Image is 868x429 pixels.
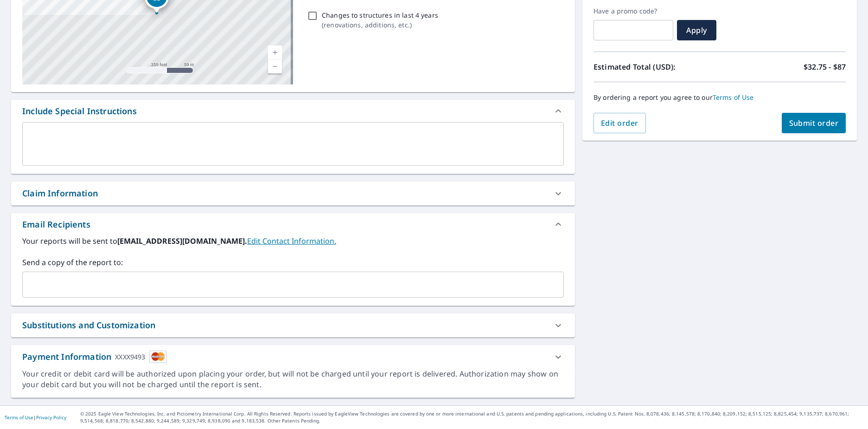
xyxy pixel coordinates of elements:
a: Terms of Use [5,414,33,421]
span: Apply [684,25,709,35]
div: Your credit or debit card will be authorized upon placing your order, but will not be charged unt... [22,369,564,390]
p: Changes to structures in last 4 years [322,10,438,20]
a: Current Level 17, Zoom Out [268,59,282,73]
p: ( renovations, additions, etc. ) [322,20,438,30]
div: XXXX9493 [115,351,145,363]
span: Edit order [601,118,638,128]
a: Terms of Use [713,93,754,102]
p: By ordering a report you agree to our [594,93,846,102]
a: Current Level 17, Zoom In [268,45,282,59]
div: Include Special Instructions [11,100,575,122]
p: | [5,415,66,420]
div: Payment Information [22,351,167,363]
a: Privacy Policy [36,414,66,421]
div: Payment InformationXXXX9493cardImage [11,345,575,369]
button: Edit order [594,113,646,133]
div: Substitutions and Customization [11,313,575,337]
p: © 2025 Eagle View Technologies, Inc. and Pictometry International Corp. All Rights Reserved. Repo... [80,410,863,424]
label: Your reports will be sent to [22,235,564,247]
div: Email Recipients [22,218,90,231]
div: Claim Information [22,187,98,200]
div: Include Special Instructions [22,105,137,117]
p: Estimated Total (USD): [594,61,720,72]
button: Apply [677,20,716,40]
div: Email Recipients [11,213,575,235]
p: $32.75 - $87 [804,61,846,72]
div: Claim Information [11,182,575,205]
b: [EMAIL_ADDRESS][DOMAIN_NAME]. [117,236,247,246]
div: Substitutions and Customization [22,319,155,331]
label: Have a promo code? [594,7,673,15]
a: EditContactInfo [247,236,336,246]
label: Send a copy of the report to: [22,257,564,268]
img: cardImage [149,351,167,363]
button: Submit order [782,113,846,133]
span: Submit order [789,118,839,128]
